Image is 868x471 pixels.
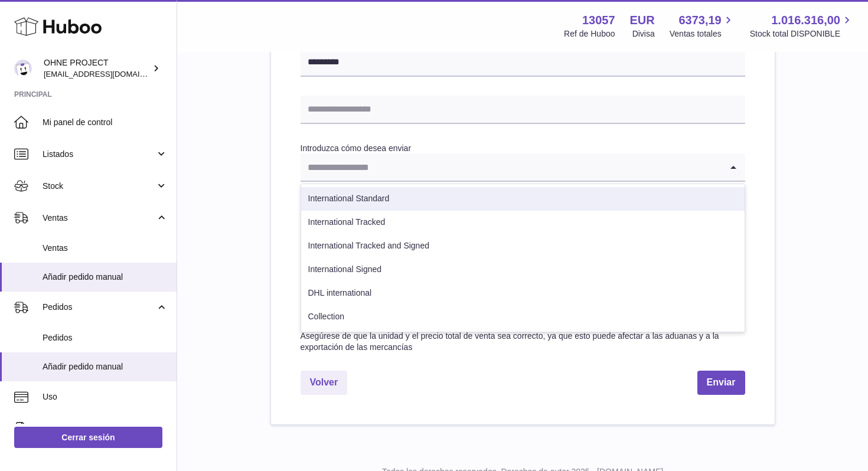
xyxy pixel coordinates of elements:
img: support@ohneproject.com [14,60,32,77]
span: Pedidos [43,332,168,344]
span: Ventas totales [670,28,735,40]
span: Listados [43,149,155,160]
span: Stock [43,181,155,192]
label: Introduzca cómo desea enviar [301,143,412,153]
a: 6373,19 Ventas totales [670,12,735,40]
div: Ref de Huboo [564,28,615,40]
button: Enviar [697,371,745,395]
strong: 13057 [582,12,615,28]
span: 1.016.316,00 [771,12,840,28]
span: Stock total DISPONIBLE [750,28,854,40]
a: Volver [301,371,348,395]
span: Facturación y pagos [43,423,155,434]
li: DHL international [301,282,745,305]
span: Mi panel de control [43,117,168,128]
span: Uso [43,391,168,403]
span: Añadir pedido manual [43,272,168,283]
div: Asegúrese de que la unidad y el precio total de venta sea correcto, ya que esto puede afectar a l... [301,331,745,353]
div: OHNE PROJECT [44,57,150,80]
span: Pedidos [43,302,155,313]
li: International Tracked and Signed [301,234,745,258]
div: Divisa [632,28,655,40]
span: Ventas [43,243,168,254]
strong: EUR [630,12,655,28]
input: Search for option [301,153,722,181]
div: Search for option [301,153,745,182]
li: International Tracked [301,211,745,234]
span: [EMAIL_ADDRESS][DOMAIN_NAME] [44,69,174,78]
li: International Signed [301,258,745,282]
li: International Standard [301,187,745,211]
span: Añadir pedido manual [43,361,168,372]
span: Ventas [43,212,155,224]
a: 1.016.316,00 Stock total DISPONIBLE [750,12,854,40]
span: 6373,19 [678,12,721,28]
li: Collection [301,305,745,329]
a: Cerrar sesión [14,427,162,448]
